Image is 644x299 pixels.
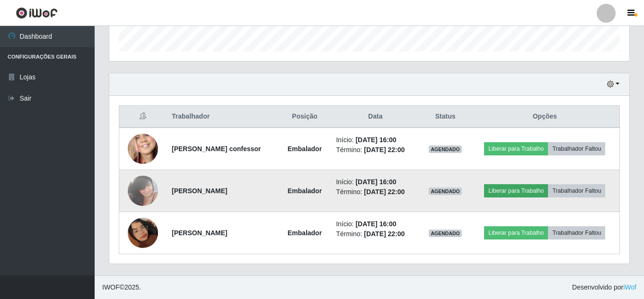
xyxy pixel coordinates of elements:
time: [DATE] 16:00 [355,220,396,228]
button: Liberar para Trabalho [484,226,548,239]
span: AGENDADO [429,230,462,237]
li: Término: [336,145,415,155]
span: AGENDADO [429,145,462,153]
img: 1756135757654.jpeg [128,206,158,260]
li: Término: [336,187,415,197]
button: Trabalhador Faltou [548,226,605,239]
time: [DATE] 22:00 [364,188,405,196]
li: Início: [336,219,415,229]
button: Trabalhador Faltou [548,142,605,155]
time: [DATE] 22:00 [364,230,405,238]
li: Início: [336,135,415,145]
th: Status [420,106,470,128]
strong: Embalador [288,187,322,195]
th: Trabalhador [166,106,279,128]
img: 1650948199907.jpeg [128,116,158,182]
li: Início: [336,177,415,187]
strong: Embalador [288,229,322,237]
a: iWof [623,283,636,291]
strong: [PERSON_NAME] confessor [172,145,261,153]
time: [DATE] 16:00 [355,136,396,144]
span: AGENDADO [429,188,462,195]
th: Data [330,106,420,128]
time: [DATE] 22:00 [364,146,405,154]
button: Liberar para Trabalho [484,142,548,155]
time: [DATE] 16:00 [355,178,396,186]
span: Desenvolvido por [572,282,636,292]
strong: Embalador [288,145,322,153]
strong: [PERSON_NAME] [172,187,227,195]
th: Posição [279,106,330,128]
span: © 2025 . [102,282,141,292]
img: CoreUI Logo [16,7,58,19]
button: Liberar para Trabalho [484,184,548,197]
li: Término: [336,229,415,239]
th: Opções [470,106,620,128]
span: IWOF [102,283,120,291]
img: 1706050148347.jpeg [128,171,158,211]
strong: [PERSON_NAME] [172,229,227,237]
button: Trabalhador Faltou [548,184,605,197]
